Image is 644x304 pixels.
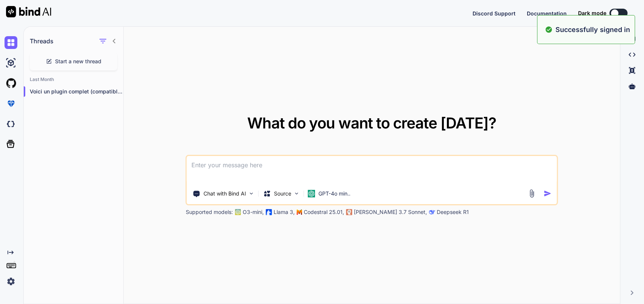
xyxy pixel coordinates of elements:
span: Dark mode [578,9,606,17]
img: Bind AI [6,6,51,17]
span: Start a new thread [55,58,101,65]
img: Llama2 [266,209,272,215]
img: premium [5,97,17,110]
p: GPT-4o min.. [318,190,350,197]
img: ai-studio [5,57,17,69]
p: Deepseek R1 [437,208,469,216]
span: Documentation [527,10,567,17]
img: settings [5,275,17,288]
img: Pick Models [294,190,300,197]
button: Discord Support [473,9,516,17]
img: attachment [527,189,536,198]
p: O3-mini, [243,208,264,216]
img: GPT-4o mini [308,190,315,197]
p: Chat with Bind AI [203,190,246,197]
img: darkCloudIdeIcon [5,118,17,130]
img: GPT-4 [235,209,241,215]
img: chat [5,36,17,49]
img: claude [346,209,352,215]
p: Llama 3, [274,208,295,216]
img: claude [429,209,435,215]
p: Supported models: [186,208,233,216]
img: icon [543,189,551,197]
p: Source [274,190,291,197]
p: Codestral 25.01, [304,208,344,216]
p: [PERSON_NAME] 3.7 Sonnet, [354,208,427,216]
p: Voici un plugin complet (compatible WordPress 6.8)... [30,88,123,95]
img: alert [545,24,552,35]
span: Discord Support [473,10,516,17]
h1: Threads [30,37,54,46]
img: Mistral-AI [297,209,302,215]
button: Documentation [527,9,567,17]
h2: Last Month [24,76,123,82]
img: Pick Tools [248,190,255,197]
p: Successfully signed in [555,24,630,35]
span: What do you want to create [DATE]? [247,114,496,132]
img: githubLight [5,77,17,90]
